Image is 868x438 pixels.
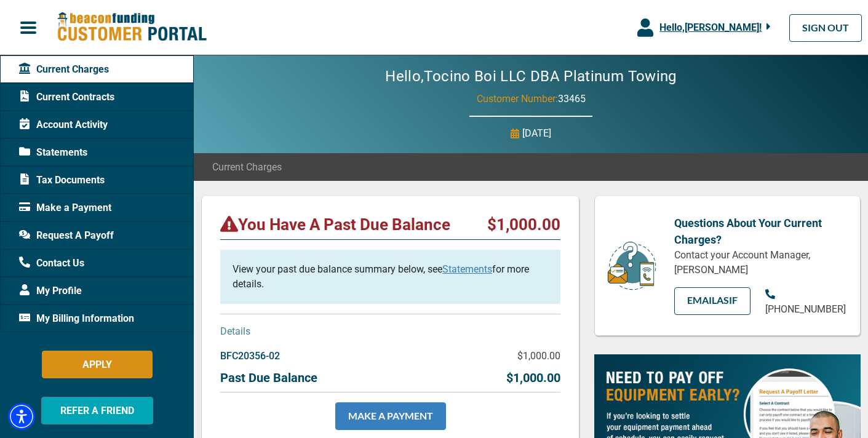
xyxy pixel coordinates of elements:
[220,349,280,364] p: BFC20356-02
[19,117,108,132] span: Account Activity
[212,160,282,175] span: Current Charges
[41,397,153,424] button: REFER A FRIEND
[19,145,87,160] span: Statements
[19,90,114,105] span: Current Contracts
[42,351,153,378] button: APPLY
[19,173,105,188] span: Tax Documents
[477,93,558,105] span: Customer Number:
[522,126,551,141] p: [DATE]
[19,201,111,215] span: Make a Payment
[348,68,713,86] h2: Hello, Tocino Boi LLC DBA Platinum Towing
[506,368,560,387] p: $1,000.00
[335,402,446,430] a: MAKE A PAYMENT
[233,262,548,292] p: View your past due balance summary below, see for more details.
[220,215,450,234] p: You Have A Past Due Balance
[765,287,846,317] a: [PHONE_NUMBER]
[674,215,842,248] p: Questions About Your Current Charges?
[674,248,842,277] p: Contact your Account Manager, [PERSON_NAME]
[19,228,114,243] span: Request A Payoff
[19,284,82,298] span: My Profile
[19,256,84,271] span: Contact Us
[517,349,560,364] p: $1,000.00
[220,324,560,339] p: Details
[19,311,134,326] span: My Billing Information
[57,12,207,43] img: Beacon Funding Customer Portal Logo
[659,22,762,33] span: Hello, [PERSON_NAME] !
[8,403,35,430] div: Accessibility Menu
[765,303,846,315] span: [PHONE_NUMBER]
[19,62,109,77] span: Current Charges
[442,263,492,275] a: Statements
[789,14,862,42] a: SIGN OUT
[558,93,586,105] span: 33465
[487,215,560,234] p: $1,000.00
[604,241,659,292] img: customer-service.png
[220,368,317,387] p: Past Due Balance
[674,287,751,315] a: EMAILAsif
